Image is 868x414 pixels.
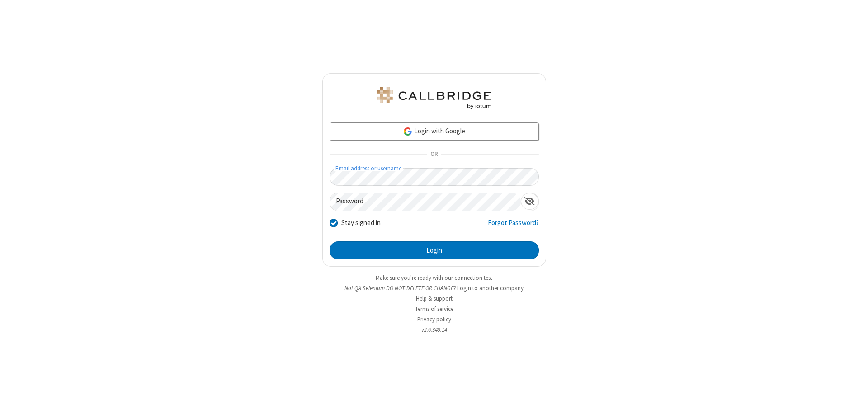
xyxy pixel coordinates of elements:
button: Login to another company [457,284,524,292]
button: Login [330,241,539,259]
img: google-icon.png [403,127,413,136]
a: Terms of service [415,305,453,313]
span: OR [427,148,441,161]
a: Privacy policy [417,315,451,323]
img: QA Selenium DO NOT DELETE OR CHANGE [375,87,493,109]
div: Show password [521,193,538,210]
li: v2.6.349.14 [322,325,546,334]
a: Login with Google [330,122,539,141]
a: Forgot Password? [488,218,539,235]
input: Email address or username [330,168,539,186]
a: Make sure you're ready with our connection test [376,274,492,282]
a: Help & support [416,295,453,302]
input: Password [330,193,521,211]
li: Not QA Selenium DO NOT DELETE OR CHANGE? [322,284,546,292]
label: Stay signed in [341,218,381,228]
